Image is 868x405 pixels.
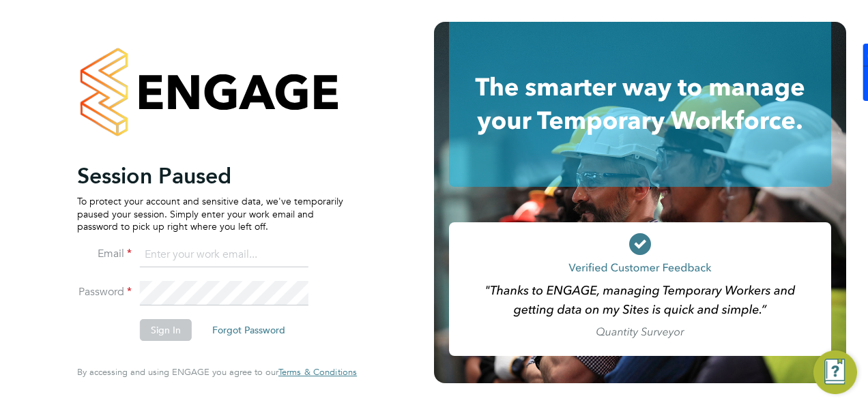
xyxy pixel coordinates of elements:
[813,350,857,394] button: Engage Resource Center
[140,243,308,267] input: Enter your work email...
[201,319,296,341] button: Forgot Password
[77,247,132,261] label: Email
[140,319,192,341] button: Sign In
[77,162,343,190] h2: Session Paused
[278,367,357,378] a: Terms & Conditions
[278,366,357,378] span: Terms & Conditions
[77,285,132,299] label: Password
[77,366,357,378] span: By accessing and using ENGAGE you agree to our
[77,195,343,232] p: To protect your account and sensitive data, we've temporarily paused your session. Simply enter y...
